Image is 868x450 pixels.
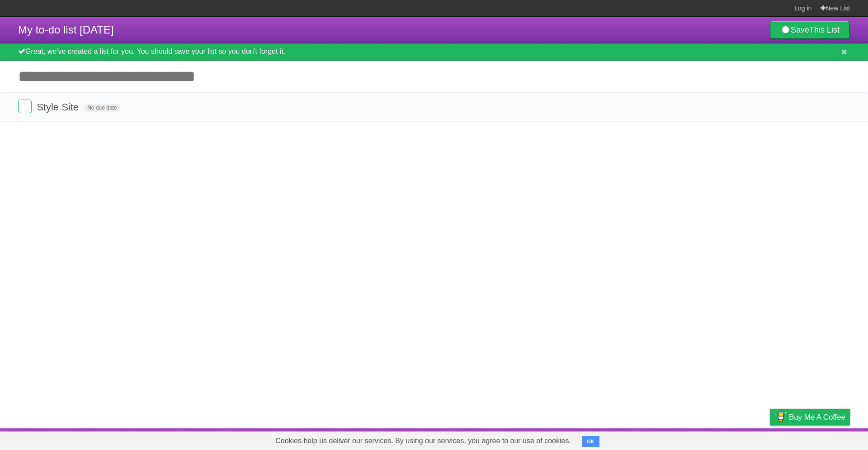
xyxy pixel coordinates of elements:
span: Cookies help us deliver our services. By using our services, you agree to our use of cookies. [266,432,580,450]
a: Buy me a coffee [770,409,850,426]
b: This List [809,25,840,34]
a: Privacy [758,431,782,448]
a: SaveThis List [770,21,850,39]
a: About [650,431,669,448]
span: Buy me a coffee [789,409,845,425]
button: OK [582,436,599,447]
span: My to-do list [DATE] [18,24,114,36]
a: Terms [727,431,747,448]
img: Buy me a coffee [774,409,787,425]
span: No due date [84,104,120,112]
span: Style Site [37,101,81,113]
a: Suggest a feature [793,431,850,448]
label: Done [18,100,32,113]
a: Developers [679,431,716,448]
